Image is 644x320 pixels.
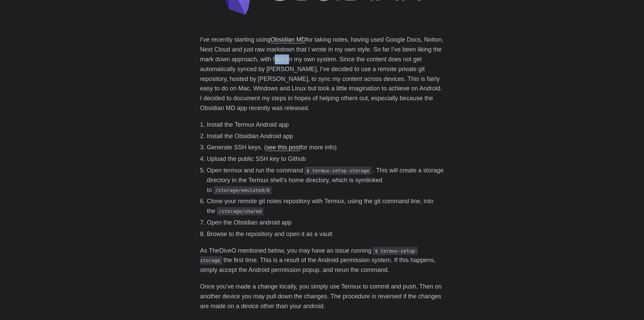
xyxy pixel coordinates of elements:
code: $ termux-setup-storage [305,167,372,175]
li: Generate SSH keys. ( for more info) [207,143,444,152]
li: Install the Obsidian Android app [207,131,444,141]
li: Install the Termux Android app [207,120,444,130]
li: Open the Obsidian android app [207,218,444,228]
code: /storage/emulated/0 [213,186,272,194]
code: /storage/shared [217,207,264,215]
li: Upload the public SSH key to Github [207,154,444,164]
li: Browse to the repository and open it as a vault [207,229,444,239]
a: see this post [266,144,300,151]
p: I’ve recently starting using for taking notes, having used Google Docs, Notion, Next Cloud and ju... [200,35,444,113]
p: Once you’ve made a change locally, you simply use Termux to commit and push. Then on another devi... [200,282,444,311]
a: Obsidian MD [271,36,306,43]
li: Clone your remote git notes repository with Termux, using the git command line, into the [207,196,444,216]
p: As TheDiveO mentioned below, you may have an issue running the first time. This is a result of th... [200,246,444,275]
li: Open termux and run the command . This will create a storage directory in the Termux shell’s home... [207,166,444,195]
